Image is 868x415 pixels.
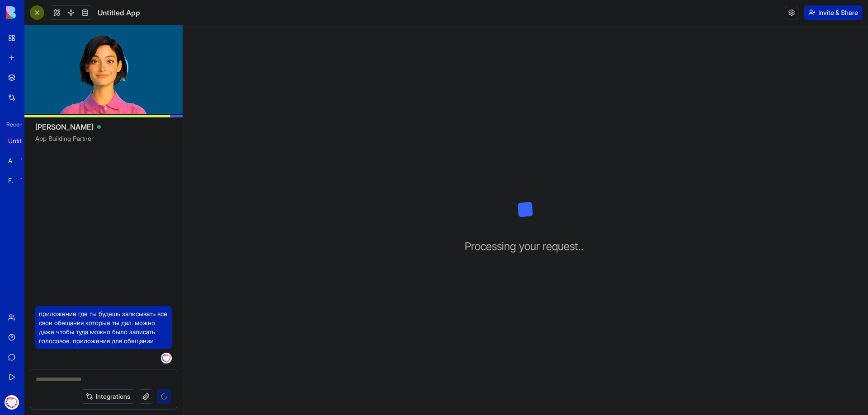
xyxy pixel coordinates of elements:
[5,395,19,410] img: ACg8ocI6H0wueTt1qK6_Vd2LU-wHD5GR2LAjXgf02UmiYAosSMiei0ku=s96-c
[35,121,94,132] span: [PERSON_NAME]
[465,239,586,254] h3: Processing your request
[35,134,172,150] span: App Building Partner
[8,176,13,185] div: Feedback Form
[19,175,33,186] div: TRY
[6,6,62,19] img: logo
[578,239,581,254] span: .
[3,121,22,128] span: Recent
[3,152,39,170] a: AI Logo GeneratorTRY
[3,132,39,150] a: Untitled App
[161,353,172,364] img: ACg8ocI6H0wueTt1qK6_Vd2LU-wHD5GR2LAjXgf02UmiYAosSMiei0ku=s96-c
[8,156,13,165] div: AI Logo Generator
[39,309,168,345] span: приложение где ты будешь записывать все свои обещания которые ты дал. можно даже чтобы туда можно...
[804,5,863,20] button: Invite & Share
[3,172,39,190] a: Feedback FormTRY
[8,136,33,145] div: Untitled App
[81,389,135,404] button: Integrations
[98,7,140,18] span: Untitled App
[581,239,584,254] span: .
[19,155,33,166] div: TRY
